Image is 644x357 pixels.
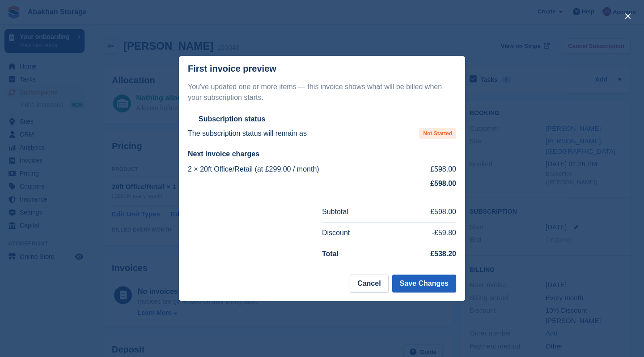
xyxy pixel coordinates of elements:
[392,202,457,222] td: £598.00
[188,64,276,74] p: First invoice preview
[430,250,456,258] strong: £538.20
[199,115,265,124] h2: Subscription status
[392,222,457,243] td: -£59.80
[392,275,456,292] button: Save Changes
[188,128,307,139] p: The subscription status will remain as
[188,82,456,103] p: You've updated one or more items — this invoice shows what will be billed when your subscription ...
[350,275,388,292] button: Cancel
[430,180,456,187] strong: £598.00
[412,162,456,176] td: £598.00
[621,9,635,23] button: close
[188,150,456,159] h2: Next invoice charges
[322,222,392,243] td: Discount
[322,250,339,258] strong: Total
[419,128,456,139] span: Not Started
[188,162,412,176] td: 2 × 20ft Office/Retail (at £299.00 / month)
[322,202,392,222] td: Subtotal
